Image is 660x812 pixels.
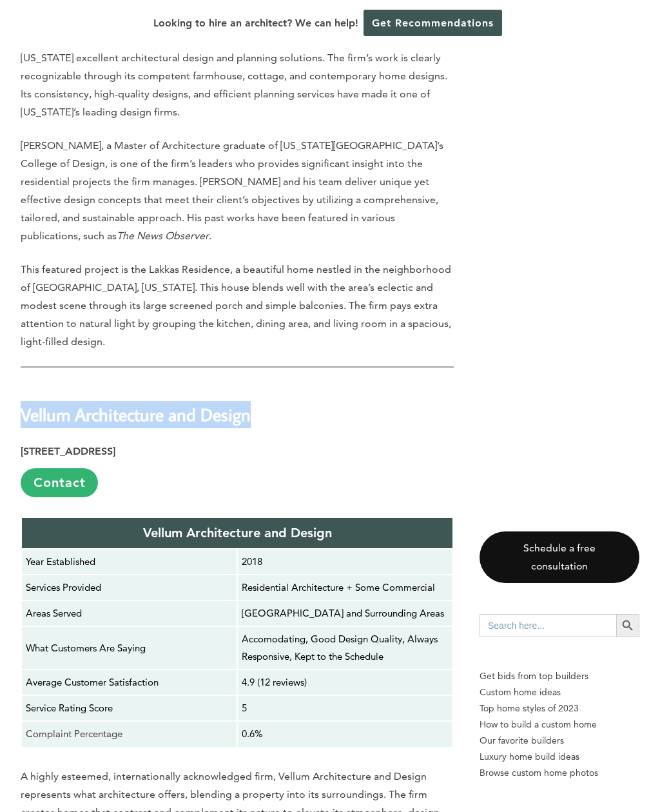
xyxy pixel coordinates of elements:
a: Contact [21,468,98,497]
span: [PERSON_NAME], a Master of Architecture graduate of [US_STATE][GEOGRAPHIC_DATA]’s College of Desi... [21,139,443,242]
p: Residential Architecture + Some Commercial [242,579,449,596]
p: Areas Served [26,605,233,622]
p: 4.9 (12 reviews) [242,674,449,691]
a: Our favorite builders [480,733,639,749]
p: Service Rating Score [26,700,233,717]
iframe: Drift Widget Chat Controller [596,748,645,797]
p: Get bids from top builders [480,668,639,684]
p: What Customers Are Saying [26,640,233,657]
a: Browse custom home photos [480,765,639,781]
strong: Vellum Architecture and Design [143,525,332,540]
em: The News Observer [117,230,209,242]
a: Get Recommendations [364,10,502,36]
strong: [STREET_ADDRESS] [21,445,115,457]
p: 5 [242,700,449,717]
a: Custom home ideas [480,684,639,700]
p: [GEOGRAPHIC_DATA] and Surrounding Areas [242,605,449,622]
span: With over three decades of experience, Grant Group Architecture has offered the region of [US_STA... [21,34,448,118]
a: How to build a custom home [480,717,639,733]
p: 2018 [242,553,449,570]
strong: Vellum Architecture and Design [21,403,251,426]
p: Complaint Percentage [26,726,233,742]
p: Year Established [26,553,233,570]
a: Top home styles of 2023 [480,700,639,717]
a: Schedule a free consultation [480,531,639,583]
p: 0.6% [242,726,449,742]
p: Average Customer Satisfaction [26,674,233,691]
span: This featured project is the Lakkas Residence, a beautiful home nestled in the neighborhood of [G... [21,263,451,348]
a: Luxury home build ideas [480,749,639,765]
p: Services Provided [26,579,233,596]
svg: Search [621,619,635,633]
p: Accomodating, Good Design Quality, Always Responsive, Kept to the Schedule [242,631,449,665]
input: Search here... [480,614,616,637]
